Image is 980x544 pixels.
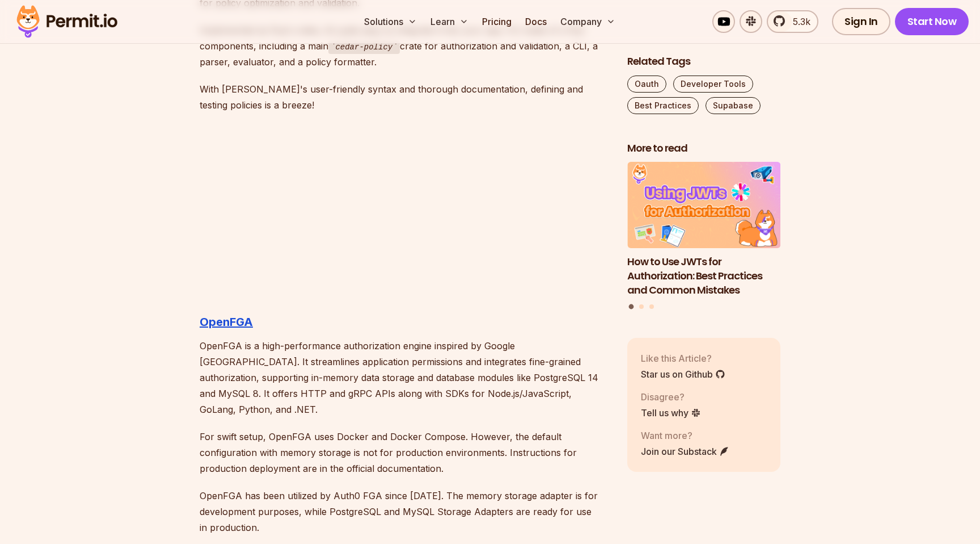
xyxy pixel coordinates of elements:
[641,406,701,420] a: Tell us why
[521,10,551,33] a: Docs
[786,15,810,28] span: 5.3k
[200,338,609,417] p: OpenFGA is a high-performance authorization engine inspired by Google [GEOGRAPHIC_DATA]. It strea...
[627,162,780,249] img: How to Use JWTs for Authorization: Best Practices and Common Mistakes
[200,81,609,113] p: With [PERSON_NAME]'s user-friendly syntax and thorough documentation, defining and testing polici...
[767,10,818,33] a: 5.3k
[627,97,699,114] a: Best Practices
[627,55,780,69] h2: Related Tags
[627,162,780,311] div: Posts
[200,488,609,535] p: OpenFGA has been utilized by Auth0 FGA since [DATE]. The memory storage adapter is for developmen...
[641,351,725,365] p: Like this Article?
[895,8,969,35] a: Start Now
[639,304,644,309] button: Go to slide 2
[629,304,634,309] button: Go to slide 1
[556,10,620,33] button: Company
[832,8,890,35] a: Sign In
[641,445,729,458] a: Join our Substack
[706,97,761,114] a: Supabase
[641,367,725,381] a: Star us on Github
[627,76,666,93] a: Oauth
[649,304,654,309] button: Go to slide 3
[328,40,400,54] code: cedar-policy
[200,22,609,70] p: Implemented as Rust crates, it’s quite easy to integrate it into your app. It's made of a few com...
[426,10,473,33] button: Learn
[673,76,753,93] a: Developer Tools
[641,429,729,442] p: Want more?
[627,255,780,297] h3: How to Use JWTs for Authorization: Best Practices and Common Mistakes
[200,124,540,295] iframe: https://lu.ma/embed/calendar/cal-osivJJtYL9hKgx6/events
[641,390,701,404] p: Disagree?
[11,2,122,41] img: Permit logo
[360,10,421,33] button: Solutions
[478,10,516,33] a: Pricing
[200,315,253,329] a: OpenFGA
[627,162,780,298] li: 1 of 3
[200,429,609,476] p: For swift setup, OpenFGA uses Docker and Docker Compose. However, the default configuration with ...
[627,141,780,156] h2: More to read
